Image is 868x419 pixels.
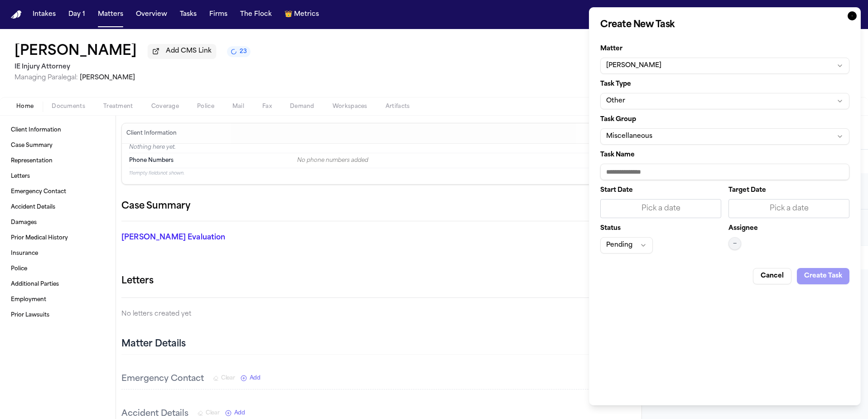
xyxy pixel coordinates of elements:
[600,237,653,253] button: Pending
[600,128,849,145] button: Miscellaneous
[733,240,737,247] span: —
[600,199,721,218] button: Pick a date
[734,203,844,214] div: Pick a date
[728,237,741,250] button: —
[600,19,849,31] h2: Create New Task
[600,58,849,74] button: [PERSON_NAME]
[600,187,721,194] label: Start Date
[600,151,635,158] span: Task Name
[600,46,849,52] label: Matter
[728,225,758,232] label: Assignee
[600,93,849,109] button: Other
[600,117,849,123] label: Task Group
[600,225,721,232] label: Status
[728,199,849,218] button: Pick a date
[600,81,849,88] label: Task Type
[753,268,791,284] button: Cancel
[728,187,849,194] label: Target Date
[606,203,715,214] div: Pick a date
